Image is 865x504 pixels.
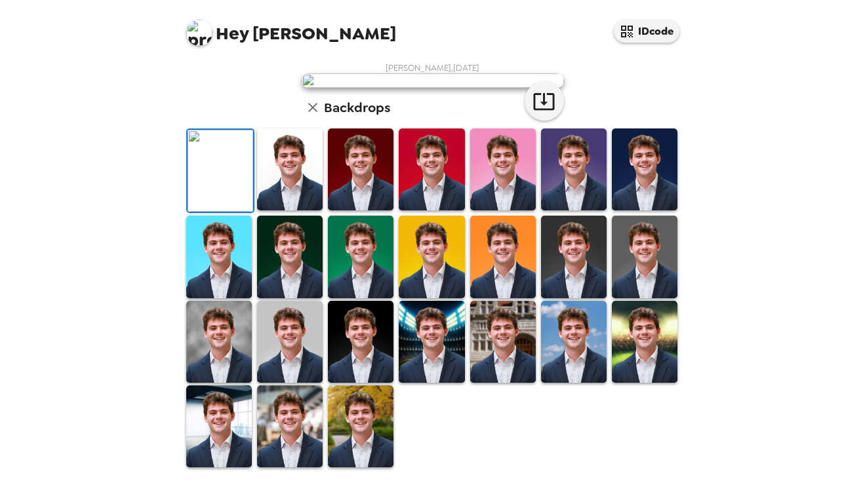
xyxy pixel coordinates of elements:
img: profile pic [186,20,212,46]
img: user [302,73,564,88]
span: [PERSON_NAME] , [DATE] [386,62,479,73]
span: [PERSON_NAME] [186,13,396,43]
span: Hey [216,22,249,45]
img: Original [188,130,253,212]
button: IDcode [614,20,679,43]
h6: Backdrops [324,97,390,118]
